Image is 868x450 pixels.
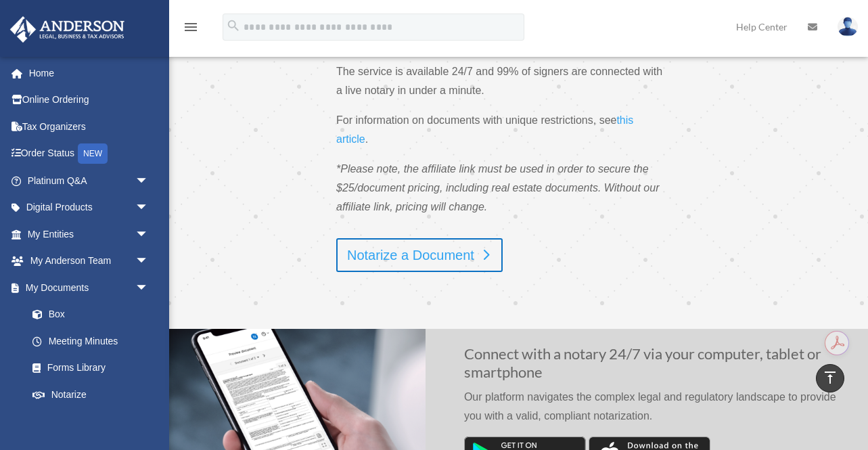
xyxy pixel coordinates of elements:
[183,24,199,35] a: menu
[135,221,162,248] span: arrow_drop_down
[135,167,162,195] span: arrow_drop_down
[135,248,162,275] span: arrow_drop_down
[838,17,858,37] img: User Pic
[9,113,169,140] a: Tax Organizers
[135,274,162,302] span: arrow_drop_down
[464,345,848,388] h2: Connect with a notary 24/7 via your computer, tablet or smartphone
[19,328,169,355] a: Meeting Minutes
[9,274,169,301] a: My Documentsarrow_drop_down
[183,19,199,35] i: menu
[336,238,503,272] a: Notarize a Document
[9,248,169,275] a: My Anderson Teamarrow_drop_down
[9,140,169,168] a: Order StatusNEW
[464,388,848,436] p: Our platform navigates the complex legal and regulatory landscape to provide you with a valid, co...
[135,194,162,222] span: arrow_drop_down
[19,381,162,408] a: Notarize
[816,364,844,392] a: vertical_align_top
[78,143,108,164] div: NEW
[6,16,129,43] img: Anderson Advisors Platinum Portal
[226,18,241,33] i: search
[19,301,169,328] a: Box
[9,87,169,114] a: Online Ordering
[365,133,368,145] span: .
[336,114,616,126] span: For information on documents with unique restrictions, see
[9,167,169,194] a: Platinum Q&Aarrow_drop_down
[336,66,662,96] span: The service is available 24/7 and 99% of signers are connected with a live notary in under a minute.
[9,221,169,248] a: My Entitiesarrow_drop_down
[822,369,838,386] i: vertical_align_top
[336,163,659,212] span: *Please note, the affiliate link must be used in order to secure the $25/document pricing, includ...
[336,114,633,152] a: this article
[9,60,169,87] a: Home
[19,355,169,382] a: Forms Library
[9,194,169,221] a: Digital Productsarrow_drop_down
